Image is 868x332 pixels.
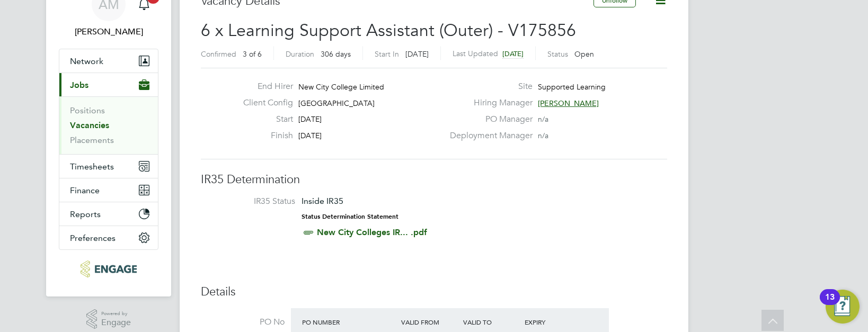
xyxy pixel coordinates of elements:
[502,49,524,58] span: [DATE]
[826,290,860,324] button: Open Resource Center, 13 new notifications
[101,309,131,318] span: Powered by
[405,49,429,59] span: [DATE]
[522,312,584,331] div: Expiry
[201,284,667,300] h3: Details
[243,49,262,59] span: 3 of 6
[70,185,100,195] span: Finance
[201,172,667,187] h3: IR35 Determination
[444,81,533,92] label: Site
[70,135,114,145] a: Placements
[70,80,88,90] span: Jobs
[321,49,351,59] span: 306 days
[825,297,835,311] div: 13
[201,20,576,41] span: 6 x Learning Support Assistant (Outer) - V175856
[70,56,103,66] span: Network
[81,261,137,277] img: axcis-logo-retina.png
[538,114,548,124] span: n/a
[574,49,594,59] span: Open
[286,49,314,59] label: Duration
[201,49,236,59] label: Confirmed
[70,120,109,130] a: Vacancies
[59,261,158,277] a: Go to home page
[235,97,293,109] label: Client Config
[547,49,568,59] label: Status
[298,131,322,140] span: [DATE]
[201,317,285,328] label: PO No
[70,105,105,115] a: Positions
[302,196,343,206] span: Inside IR35
[86,309,131,329] a: Powered byEngage
[302,213,398,220] strong: Status Determination Statement
[235,81,293,92] label: End Hirer
[70,161,114,172] span: Timesheets
[538,98,599,108] span: [PERSON_NAME]
[538,82,606,92] span: Supported Learning
[101,318,131,327] span: Engage
[453,49,498,58] label: Last Updated
[59,25,158,38] span: Andrew Murphy
[59,202,158,226] button: Reports
[59,73,158,96] button: Jobs
[538,131,548,140] span: n/a
[317,227,427,237] a: New City Colleges IR... .pdf
[298,82,384,92] span: New City College Limited
[70,209,101,219] span: Reports
[59,96,158,154] div: Jobs
[298,114,322,124] span: [DATE]
[59,178,158,202] button: Finance
[298,98,375,108] span: [GEOGRAPHIC_DATA]
[70,233,116,243] span: Preferences
[299,312,398,331] div: PO Number
[235,130,293,141] label: Finish
[444,114,533,125] label: PO Manager
[460,312,522,331] div: Valid To
[444,97,533,109] label: Hiring Manager
[59,155,158,178] button: Timesheets
[398,312,460,331] div: Valid From
[375,49,399,59] label: Start In
[235,114,293,125] label: Start
[59,226,158,249] button: Preferences
[444,130,533,141] label: Deployment Manager
[59,49,158,73] button: Network
[211,196,295,207] label: IR35 Status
